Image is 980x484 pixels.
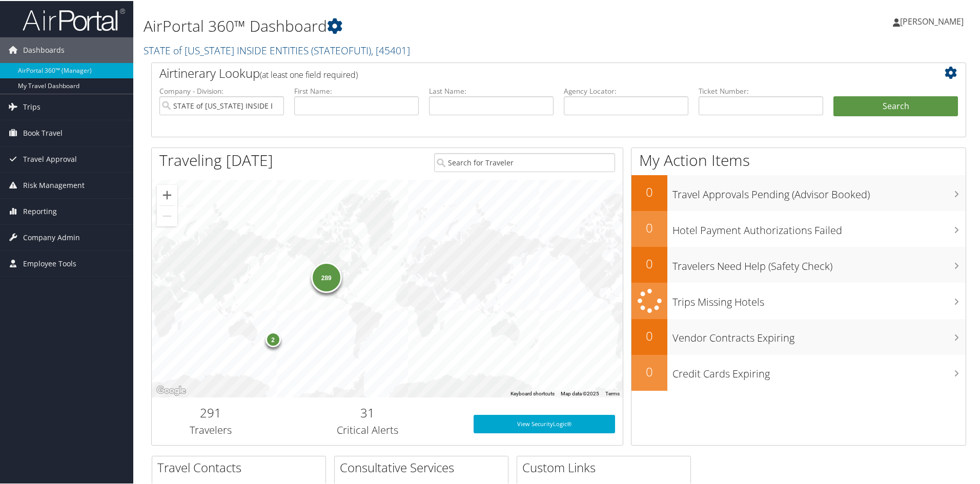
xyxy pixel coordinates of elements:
[631,210,966,246] a: 0Hotel Payment Authorizations Failed
[900,15,964,26] span: [PERSON_NAME]
[699,85,823,95] label: Ticket Number:
[605,390,620,395] a: Terms (opens in new tab)
[311,43,371,56] span: ( STATEOFUTI )
[159,85,284,95] label: Company - Division:
[159,149,273,170] h1: Traveling [DATE]
[23,250,76,276] span: Employee Tools
[833,95,958,116] button: Search
[23,93,40,119] span: Trips
[159,403,262,420] h2: 291
[311,261,341,292] div: 289
[511,389,555,396] button: Keyboard shortcuts
[429,85,554,95] label: Last Name:
[23,172,85,197] span: Risk Management
[340,458,508,475] h2: Consultative Services
[672,361,966,380] h3: Credit Cards Expiring
[260,68,358,79] span: (at least one field required)
[631,174,966,210] a: 0Travel Approvals Pending (Advisor Booked)
[631,149,966,170] h1: My Action Items
[265,330,280,346] div: 2
[23,145,77,171] span: Travel Approval
[159,64,890,81] h2: Airtinerary Lookup
[672,325,966,344] h3: Vendor Contracts Expiring
[277,403,458,420] h2: 31
[893,5,974,36] a: [PERSON_NAME]
[159,422,262,436] h3: Travelers
[672,181,966,201] h3: Travel Approvals Pending (Advisor Booked)
[474,414,615,432] a: View SecurityLogic®
[23,36,65,62] span: Dashboards
[631,182,667,200] h2: 0
[631,326,667,344] h2: 0
[631,246,966,282] a: 0Travelers Need Help (Safety Check)
[277,422,458,436] h3: Critical Alerts
[23,7,125,31] img: airportal-logo.png
[631,218,667,236] h2: 0
[144,14,697,36] h1: AirPortal 360™ Dashboard
[631,282,966,318] a: Trips Missing Hotels
[564,85,688,95] label: Agency Locator:
[631,354,966,390] a: 0Credit Cards Expiring
[154,383,188,396] img: Google
[631,318,966,354] a: 0Vendor Contracts Expiring
[522,458,690,475] h2: Custom Links
[23,198,57,223] span: Reporting
[672,217,966,237] h3: Hotel Payment Authorizations Failed
[23,119,63,145] span: Book Travel
[23,224,80,249] span: Company Admin
[672,289,966,308] h3: Trips Missing Hotels
[157,205,177,225] button: Zoom out
[434,152,615,171] input: Search for Traveler
[294,85,419,95] label: First Name:
[144,43,410,56] a: STATE of [US_STATE] INSIDE ENTITIES
[631,254,667,271] h2: 0
[157,184,177,204] button: Zoom in
[561,390,599,395] span: Map data ©2025
[672,253,966,272] h3: Travelers Need Help (Safety Check)
[154,383,188,396] a: Open this area in Google Maps (opens a new window)
[631,362,667,380] h2: 0
[157,458,325,475] h2: Travel Contacts
[371,43,410,56] span: , [ 45401 ]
